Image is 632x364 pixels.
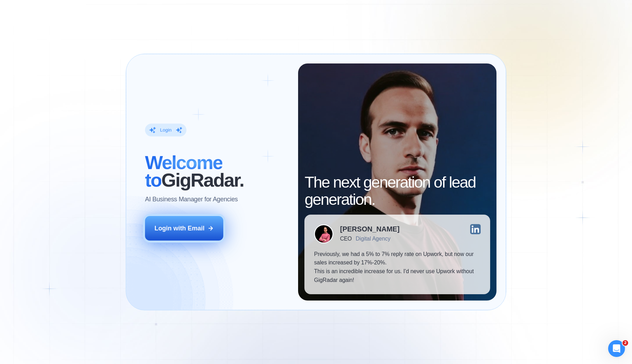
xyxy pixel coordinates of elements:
div: Login with Email [154,224,204,233]
h2: The next generation of lead generation. [304,174,490,208]
div: Login [160,127,172,133]
iframe: Intercom live chat [608,340,625,357]
h2: ‍ GigRadar. [145,154,289,189]
button: Login with Email [145,216,223,241]
span: 2 [623,340,628,346]
span: Welcome to [145,152,222,190]
div: CEO [340,236,351,242]
div: Digital Agency [356,236,390,242]
p: Previously, we had a 5% to 7% reply rate on Upwork, but now our sales increased by 17%-20%. This ... [314,250,480,285]
p: AI Business Manager for Agencies [145,195,238,204]
div: [PERSON_NAME] [340,225,399,232]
